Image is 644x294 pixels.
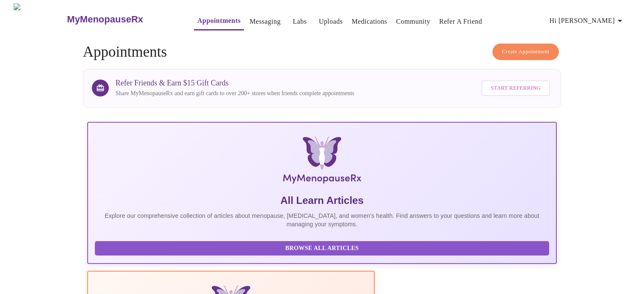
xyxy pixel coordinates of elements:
[439,16,482,27] a: Refer a Friend
[95,212,550,228] p: Explore our comprehensive collection of articles about menopause, [MEDICAL_DATA], and women's hea...
[116,89,354,98] p: Share MyMenopauseRx and earn gift cards to over 200+ stores when friends complete appointments
[351,16,387,27] a: Medications
[436,13,486,30] button: Refer a Friend
[393,13,434,30] button: Community
[246,13,284,30] button: Messaging
[116,79,354,88] h3: Refer Friends & Earn $15 Gift Cards
[550,15,625,27] span: Hi [PERSON_NAME]
[481,80,550,96] button: Start Referring
[502,47,550,57] span: Create Appointment
[83,44,561,60] h4: Appointments
[492,44,559,60] button: Create Appointment
[546,12,628,29] button: Hi [PERSON_NAME]
[315,13,346,30] button: Uploads
[293,16,307,27] a: Labs
[396,16,431,27] a: Community
[95,244,552,251] a: Browse All Articles
[479,76,552,100] a: Start Referring
[14,3,66,35] img: MyMenopauseRx Logo
[194,12,244,30] button: Appointments
[103,243,541,254] span: Browse All Articles
[319,16,343,27] a: Uploads
[249,16,280,27] a: Messaging
[95,241,550,256] button: Browse All Articles
[66,5,177,34] a: MyMenopauseRx
[95,194,550,207] h5: All Learn Articles
[348,13,390,30] button: Medications
[165,136,478,187] img: MyMenopauseRx Logo
[286,13,313,30] button: Labs
[197,15,240,27] a: Appointments
[67,14,143,25] h3: MyMenopauseRx
[491,83,541,93] span: Start Referring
